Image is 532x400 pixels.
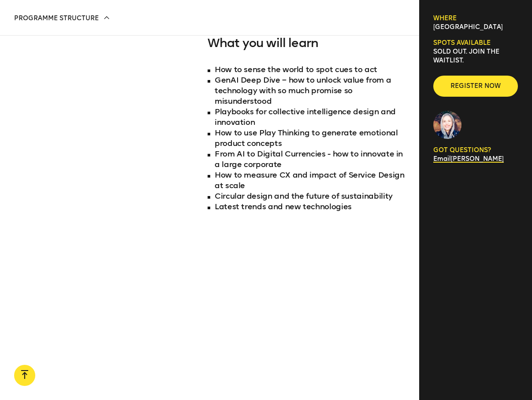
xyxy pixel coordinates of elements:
li: Playbooks for collective intelligence design and innovation [208,106,405,127]
p: Programme structure [14,14,110,23]
li: Circular design and the future of sustainability [208,191,405,201]
button: Register now [433,76,518,97]
h3: What you will learn [208,36,405,50]
li: GenAI Deep Dive – how to unlock value from a technology with so much promise so misunderstood [208,75,405,106]
h6: Where [433,14,518,23]
li: How to sense the world to spot cues to act [208,64,405,75]
li: From AI to Digital Currencies - how to innovate in a large corporate [208,149,405,170]
li: How to use Play Thinking to generate emotional product concepts [208,127,405,149]
p: GOT QUESTIONS? [433,146,518,155]
p: [GEOGRAPHIC_DATA] [433,23,518,32]
li: How to measure CX and impact of Service Design at scale [208,170,405,191]
h6: Spots available [433,39,518,47]
span: Register now [447,82,504,91]
li: Latest trends and new technologies [208,201,405,212]
a: Email[PERSON_NAME] [433,155,504,163]
p: SOLD OUT. Join the waitlist. [433,47,518,65]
